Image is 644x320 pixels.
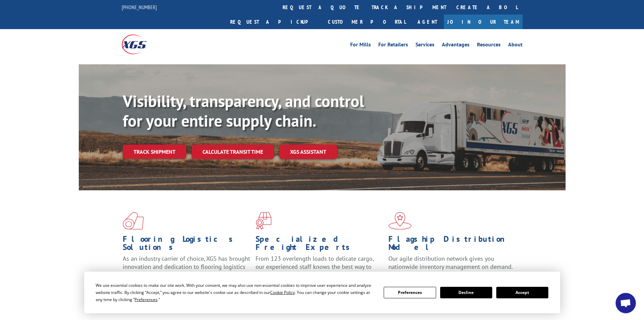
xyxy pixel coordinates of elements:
[350,42,371,49] a: For Mills
[508,42,523,49] a: About
[388,235,516,255] h1: Flagship Distribution Model
[477,42,501,49] a: Resources
[122,4,157,10] a: [PHONE_NUMBER]
[388,212,412,230] img: xgs-icon-flagship-distribution-model-red
[378,42,408,49] a: For Retailers
[192,145,274,159] a: Calculate transit time
[84,272,560,313] div: Cookie Consent Prompt
[388,255,513,271] span: Our agile distribution network gives you nationwide inventory management on demand.
[442,42,470,49] a: Advantages
[270,290,295,295] span: Cookie Policy
[123,212,144,230] img: xgs-icon-total-supply-chain-intelligence-red
[440,287,492,298] button: Decline
[444,15,523,29] a: Join Our Team
[616,293,636,313] a: Open chat
[496,287,548,298] button: Accept
[123,255,250,279] span: As an industry carrier of choice, XGS has brought innovation and dedication to flooring logistics...
[123,90,364,131] b: Visibility, transparency, and control for your entire supply chain.
[323,15,411,29] a: Customer Portal
[256,255,383,285] p: From 123 overlength loads to delicate cargo, our experienced staff knows the best way to move you...
[256,212,271,230] img: xgs-icon-focused-on-flooring-red
[135,297,158,302] span: Preferences
[411,15,444,29] a: Agent
[415,42,434,49] a: Services
[123,235,251,255] h1: Flooring Logistics Solutions
[384,287,436,298] button: Preferences
[96,282,376,303] div: We use essential cookies to make our site work. With your consent, we may also use non-essential ...
[279,145,337,159] a: XGS ASSISTANT
[225,15,323,29] a: Request a pickup
[123,145,186,159] a: Track shipment
[256,235,383,255] h1: Specialized Freight Experts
